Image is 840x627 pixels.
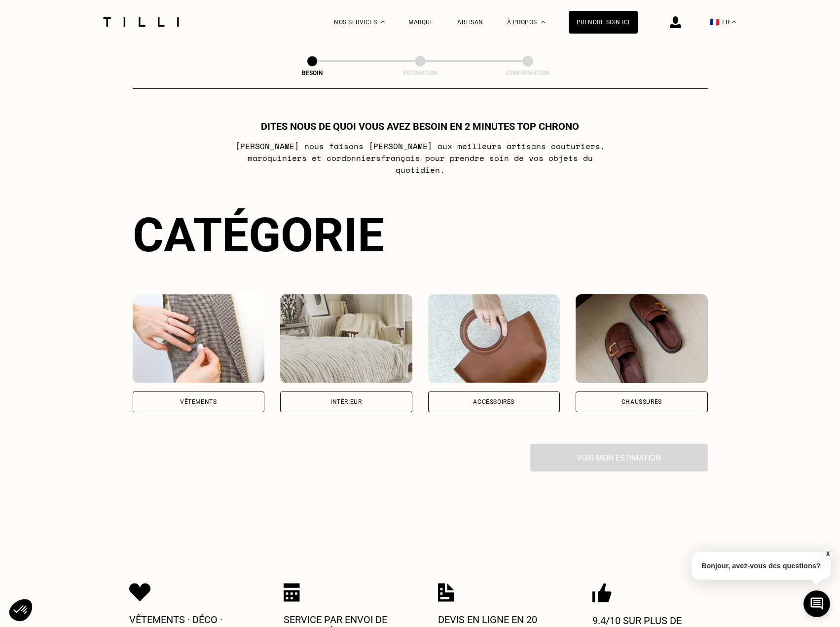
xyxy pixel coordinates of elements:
[371,70,470,77] div: Estimation
[280,294,412,383] img: Intérieur
[330,399,362,405] div: Intérieur
[692,552,831,580] p: Bonjour, avez-vous des questions?
[261,120,579,132] h1: Dites nous de quoi vous avez besoin en 2 minutes top chrono
[576,294,708,383] img: Chaussures
[478,70,577,77] div: Confirmation
[284,583,300,602] img: Icon
[428,294,560,383] img: Accessoires
[823,549,833,559] button: X
[133,207,708,263] div: Catégorie
[457,19,483,26] a: Artisan
[263,70,362,77] div: Besoin
[408,19,434,26] a: Marque
[710,17,720,27] span: 🇫🇷
[381,21,385,23] img: Menu déroulant
[180,399,217,405] div: Vêtements
[129,583,151,602] img: Icon
[224,140,616,176] p: [PERSON_NAME] nous faisons [PERSON_NAME] aux meilleurs artisans couturiers , maroquiniers et cord...
[473,399,514,405] div: Accessoires
[621,399,662,405] div: Chaussures
[592,583,612,603] img: Icon
[569,11,638,34] a: Prendre soin ici
[100,17,183,27] img: Logo du service de couturière Tilli
[133,294,265,383] img: Vêtements
[438,583,454,602] img: Icon
[670,16,681,28] img: icône connexion
[732,21,736,23] img: menu déroulant
[541,21,545,23] img: Menu déroulant à propos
